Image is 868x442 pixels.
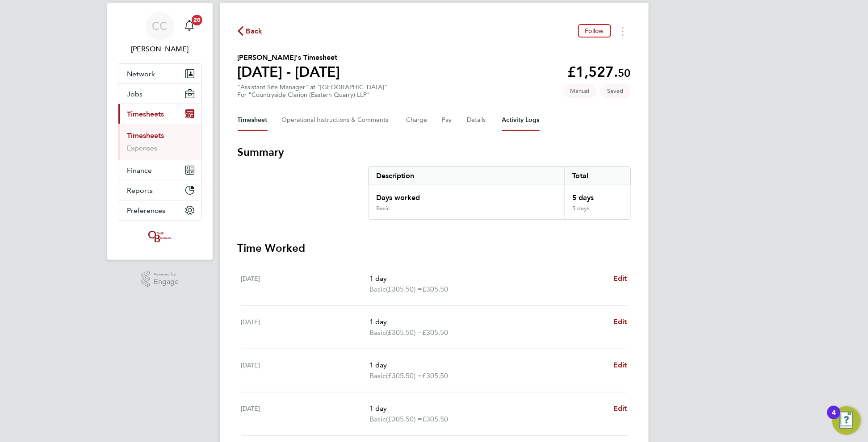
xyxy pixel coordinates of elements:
[154,271,179,278] span: Powered by
[565,185,630,205] div: 5 days
[369,185,565,205] div: Days worked
[422,328,448,337] span: £305.50
[613,317,627,327] a: Edit
[238,25,263,37] button: Back
[127,186,153,195] span: Reports
[386,328,422,337] span: (£305.50) =
[154,278,179,286] span: Engage
[238,83,388,99] div: "Assistant Site Manager" at "[GEOGRAPHIC_DATA]"
[502,109,540,131] button: Activity Logs
[241,273,370,295] div: [DATE]
[246,26,263,37] span: Back
[127,110,164,118] span: Timesheets
[613,360,627,371] a: Edit
[118,229,202,244] a: Go to home page
[238,63,340,81] h1: [DATE] - [DATE]
[422,285,448,293] span: £305.50
[369,403,606,414] p: 1 day
[613,403,627,414] a: Edit
[618,67,631,79] span: 50
[118,104,201,124] button: Timesheets
[369,371,386,381] span: Basic
[585,27,604,35] span: Follow
[118,64,201,83] button: Network
[241,403,370,425] div: [DATE]
[565,205,630,219] div: 5 days
[107,3,213,260] nav: Main navigation
[376,205,390,212] div: Basic
[127,131,164,140] a: Timesheets
[613,273,627,284] a: Edit
[613,274,627,283] span: Edit
[118,124,201,160] div: Timesheets
[141,271,179,288] a: Powered byEngage
[118,160,201,180] button: Finance
[127,206,166,215] span: Preferences
[386,371,422,380] span: (£305.50) =
[369,284,386,295] span: Basic
[241,317,370,338] div: [DATE]
[127,166,152,175] span: Finance
[600,83,631,98] span: This timesheet is Saved.
[407,109,428,131] button: Charge
[192,15,202,25] span: 20
[568,63,631,80] app-decimal: £1,527.
[238,52,340,63] h2: [PERSON_NAME]'s Timesheet
[118,44,202,54] span: Charlotte Carter
[369,317,606,327] p: 1 day
[369,273,606,284] p: 1 day
[127,70,155,78] span: Network
[118,84,201,104] button: Jobs
[467,109,488,131] button: Details
[369,327,386,338] span: Basic
[386,415,422,423] span: (£305.50) =
[613,404,627,413] span: Edit
[127,90,143,98] span: Jobs
[282,109,392,131] button: Operational Instructions & Comments
[563,83,597,98] span: This timesheet was manually created.
[369,414,386,425] span: Basic
[147,229,172,244] img: oneillandbrennan-logo-retina.png
[369,167,565,185] div: Description
[238,145,631,159] h3: Summary
[118,200,201,220] button: Preferences
[369,360,606,371] p: 1 day
[180,12,198,40] a: 20
[615,24,631,38] button: Timesheets Menu
[578,24,611,38] button: Follow
[422,371,448,380] span: £305.50
[238,241,631,255] h3: Time Worked
[238,91,388,99] div: For "Countryside Clarion (Eastern Quarry) LLP"
[386,285,422,293] span: (£305.50) =
[422,415,448,423] span: £305.50
[118,12,202,54] a: CC[PERSON_NAME]
[832,406,861,435] button: Open Resource Center, 4 new notifications
[238,109,268,131] button: Timesheet
[565,167,630,185] div: Total
[241,360,370,381] div: [DATE]
[118,180,201,200] button: Reports
[369,167,631,220] div: Summary
[442,109,453,131] button: Pay
[127,144,158,152] a: Expenses
[613,317,627,326] span: Edit
[613,361,627,369] span: Edit
[152,20,168,32] span: CC
[832,413,836,424] div: 4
